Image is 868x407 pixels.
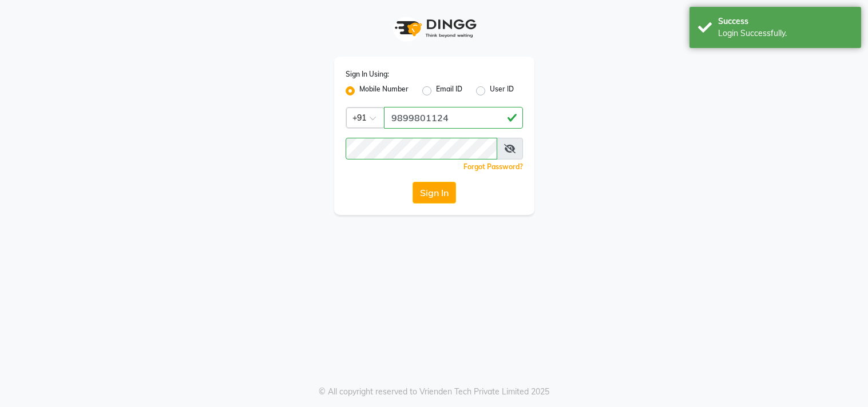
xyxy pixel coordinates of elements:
a: Forgot Password? [463,162,523,171]
label: Email ID [436,84,462,98]
input: Username [346,138,497,159]
label: Sign In Using: [346,69,389,79]
button: Sign In [413,182,456,203]
div: Login Successfully. [718,27,853,39]
label: User ID [490,84,514,98]
img: logo1.svg [389,11,480,45]
input: Username [384,107,523,129]
div: Success [718,15,853,27]
label: Mobile Number [359,84,409,98]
